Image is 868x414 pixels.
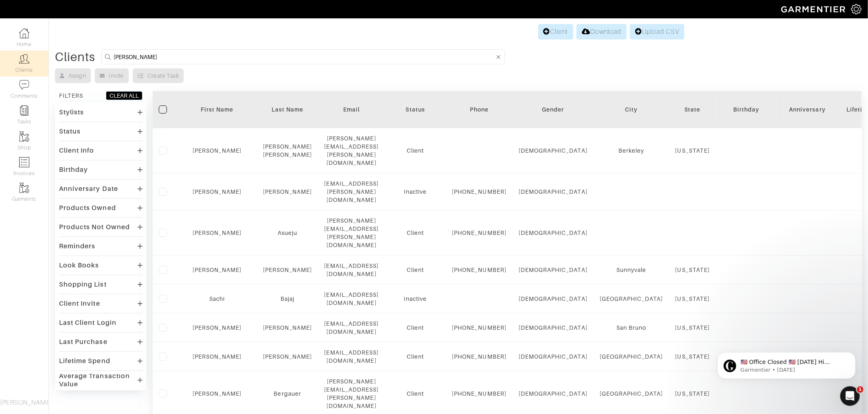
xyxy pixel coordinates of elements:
[452,390,506,398] div: [PHONE_NUMBER]
[519,147,587,155] div: [DEMOGRAPHIC_DATA]
[519,353,587,361] div: [DEMOGRAPHIC_DATA]
[777,2,851,16] img: garmentier-logo-header-white-b43fb05a5012e4ada735d5af1a66efaba907eab6374d6393d1fbf88cb4ef424d.png
[263,267,312,273] a: [PERSON_NAME]
[59,357,110,365] div: Lifetime Spend
[675,353,710,361] div: [US_STATE]
[600,324,663,332] div: San Bruno
[675,266,710,274] div: [US_STATE]
[675,324,710,332] div: [US_STATE]
[675,295,710,303] div: [US_STATE]
[840,386,860,406] iframe: Intercom live chat
[263,353,312,360] a: [PERSON_NAME]
[19,28,29,38] img: dashboard-icon-dbcd8f5a0b271acd01030246c82b418ddd0df26cd7fceb0bd07c9910d44c42f6.png
[630,24,684,39] a: Upload CSV
[705,335,868,392] iframe: Intercom notifications message
[55,53,95,61] div: Clients
[59,147,94,155] div: Client Info
[193,230,242,236] a: [PERSON_NAME]
[59,127,81,136] div: Status
[257,91,318,128] th: Toggle SortBy
[391,390,440,398] div: Client
[177,91,257,128] th: Toggle SortBy
[385,91,446,128] th: Toggle SortBy
[324,217,379,249] div: [PERSON_NAME][EMAIL_ADDRESS][PERSON_NAME][DOMAIN_NAME]
[675,105,710,114] div: State
[59,185,118,193] div: Anniversary Date
[59,166,88,174] div: Birthday
[391,229,440,237] div: Client
[59,261,99,269] div: Look Books
[452,324,506,332] div: [PHONE_NUMBER]
[600,105,663,114] div: City
[59,280,107,289] div: Shopping List
[391,266,440,274] div: Client
[324,180,379,204] div: [EMAIL_ADDRESS][PERSON_NAME][DOMAIN_NAME]
[851,4,861,14] img: gear-icon-white-bd11855cb880d31180b6d7d6211b90ccbf57a29d726f0c71d8c61bd08dd39cc2.png
[675,390,710,398] div: [US_STATE]
[324,348,379,365] div: [EMAIL_ADDRESS][DOMAIN_NAME]
[263,143,312,158] a: [PERSON_NAME] [PERSON_NAME]
[391,353,440,361] div: Client
[110,92,139,100] div: CLEAR ALL
[193,324,242,331] a: [PERSON_NAME]
[519,188,587,196] div: [DEMOGRAPHIC_DATA]
[209,296,225,302] a: Sachi
[519,266,587,274] div: [DEMOGRAPHIC_DATA]
[324,291,379,307] div: [EMAIL_ADDRESS][DOMAIN_NAME]
[324,262,379,278] div: [EMAIL_ADDRESS][DOMAIN_NAME]
[59,108,84,116] div: Stylists
[281,296,294,302] a: Bajaj
[391,324,440,332] div: Client
[19,183,29,193] img: garments-icon-b7da505a4dc4fd61783c78ac3ca0ef83fa9d6f193b1c9dc38574b1d14d53ca28.png
[391,147,440,155] div: Client
[324,377,379,410] div: [PERSON_NAME][EMAIL_ADDRESS][PERSON_NAME][DOMAIN_NAME]
[600,147,663,155] div: Berkeley
[59,242,95,250] div: Reminders
[519,229,587,237] div: [DEMOGRAPHIC_DATA]
[600,295,663,303] div: [GEOGRAPHIC_DATA]
[857,386,864,393] span: 1
[576,24,627,39] a: Download
[452,105,506,114] div: Phone
[391,105,440,114] div: Status
[716,91,777,128] th: Toggle SortBy
[114,52,495,62] input: Search by name, email, phone, city, or state
[59,92,83,100] div: FILTERS
[519,295,587,303] div: [DEMOGRAPHIC_DATA]
[263,105,312,114] div: Last Name
[452,188,506,196] div: [PHONE_NUMBER]
[452,266,506,274] div: [PHONE_NUMBER]
[519,105,587,114] div: Gender
[600,353,663,361] div: [GEOGRAPHIC_DATA]
[19,131,29,142] img: garments-icon-b7da505a4dc4fd61783c78ac3ca0ef83fa9d6f193b1c9dc38574b1d14d53ca28.png
[59,338,107,346] div: Last Purchase
[193,147,242,154] a: [PERSON_NAME]
[675,147,710,155] div: [US_STATE]
[106,91,142,100] button: CLEAR ALL
[722,105,771,114] div: Birthday
[513,91,594,128] th: Toggle SortBy
[193,188,242,195] a: [PERSON_NAME]
[324,105,379,114] div: Email
[59,300,100,308] div: Client Invite
[59,372,138,388] div: Average Transaction Value
[391,188,440,196] div: Inactive
[783,105,832,114] div: Anniversary
[193,390,242,397] a: [PERSON_NAME]
[278,230,297,236] a: Asueju
[263,324,312,331] a: [PERSON_NAME]
[193,353,242,360] a: [PERSON_NAME]
[391,295,440,303] div: Inactive
[59,204,116,212] div: Products Owned
[274,390,301,397] a: Bergauer
[19,105,29,116] img: reminder-icon-8004d30b9f0a5d33ae49ab947aed9ed385cf756f9e5892f1edd6e32f2345188e.png
[600,266,663,274] div: Sunnyvale
[777,91,838,128] th: Toggle SortBy
[19,54,29,64] img: clients-icon-6bae9207a08558b7cb47a8932f037763ab4055f8c8b6bfacd5dc20c3e0201464.png
[600,390,663,398] div: [GEOGRAPHIC_DATA]
[59,319,116,327] div: Last Client Login
[324,320,379,336] div: [EMAIL_ADDRESS][DOMAIN_NAME]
